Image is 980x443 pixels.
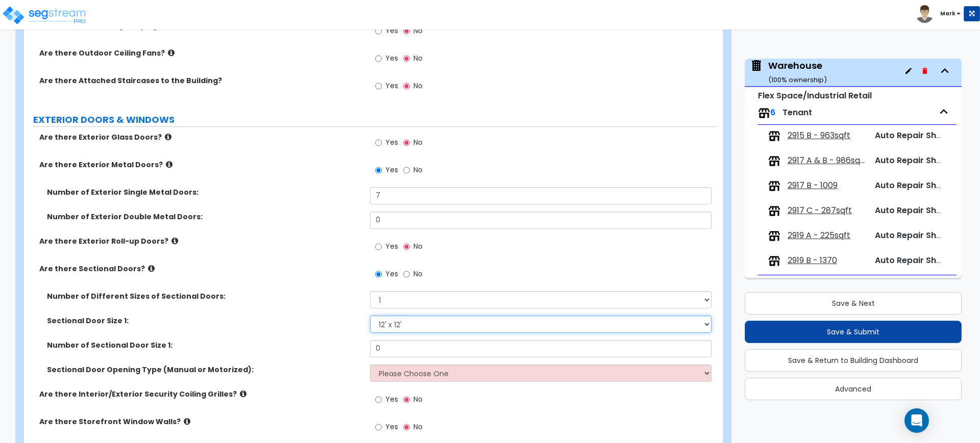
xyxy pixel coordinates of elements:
button: Save & Submit [745,321,962,343]
span: Yes [385,137,398,147]
label: Number of Exterior Double Metal Doors: [47,212,362,222]
input: Yes [375,394,382,405]
label: Number of Sectional Door Size 1: [47,340,362,350]
input: Yes [375,25,382,37]
input: No [403,422,410,433]
input: No [403,25,410,37]
input: Yes [375,81,382,92]
img: tenants.png [768,255,780,267]
i: click for more info! [148,265,155,272]
div: Warehouse [768,59,827,85]
label: Number of Exterior Single Metal Doors: [47,187,362,197]
input: Yes [375,137,382,148]
input: No [403,53,410,64]
span: 2917 B - 1009 [788,180,838,192]
b: Mark [940,10,955,17]
img: tenants.png [768,180,780,192]
span: Yes [385,241,398,251]
input: Yes [375,165,382,176]
span: Yes [385,165,398,175]
label: Sectional Door Size 1: [47,316,362,326]
img: tenants.png [758,107,770,119]
span: No [413,394,423,404]
label: Are there Attached Staircases to the Building? [39,75,362,86]
input: No [403,165,410,176]
input: No [403,81,410,92]
i: click for more info! [165,133,171,141]
span: No [413,137,423,147]
span: Yes [385,394,398,404]
i: click for more info! [240,390,247,398]
span: No [413,53,423,63]
img: logo_pro_r.png [2,5,88,25]
button: Advanced [745,378,962,400]
label: Are there Exterior Metal Doors? [39,160,362,170]
span: No [413,165,423,175]
span: No [413,25,423,36]
small: Flex Space/Industrial Retail [758,90,872,101]
label: Number of Different Sizes of Sectional Doors: [47,291,362,301]
span: Warehouse [750,59,827,85]
label: Are there Sectional Doors? [39,264,362,274]
i: click for more info! [184,418,190,425]
span: Auto Repair Shop Tenant [875,154,979,166]
span: No [413,269,423,279]
div: Open Intercom Messenger [904,408,929,433]
input: No [403,137,410,148]
label: Sectional Door Opening Type (Manual or Motorized): [47,364,362,375]
label: Are there Storefront Window Walls? [39,416,362,427]
button: Save & Next [745,292,962,315]
span: 2917 C - 287sqft [788,205,852,217]
span: Auto Repair Shop Tenant [875,254,979,266]
span: 2917 A & B - 986sqft [788,155,866,167]
input: Yes [375,422,382,433]
img: tenants.png [768,130,780,142]
span: Yes [385,25,398,36]
input: No [403,394,410,405]
label: Are there Interior/Exterior Security Coiling Grilles? [39,389,362,399]
span: No [413,81,423,91]
span: Auto Repair Shop Tenant [875,179,979,191]
img: avatar.png [916,5,934,23]
input: Yes [375,53,382,64]
img: building.svg [750,59,763,72]
span: Auto Repair Shop Tenant [875,129,979,141]
span: 2919 B - 1370 [788,255,837,267]
button: Save & Return to Building Dashboard [745,349,962,372]
input: No [403,241,410,252]
img: tenants.png [768,155,780,167]
img: tenants.png [768,205,780,217]
span: Auto Repair Shop Tenant [875,204,979,216]
span: No [413,422,423,432]
img: tenants.png [768,230,780,242]
input: No [403,269,410,280]
small: ( 100 % ownership) [768,75,827,85]
label: Are there Exterior Roll-up Doors? [39,236,362,246]
span: Auto Repair Shop Tenant [875,229,979,241]
span: 2919 A - 225sqft [788,230,850,242]
span: Yes [385,53,398,63]
label: Are there Exterior Glass Doors? [39,132,362,142]
label: EXTERIOR DOORS & WINDOWS [33,113,717,126]
span: 2915 B - 963sqft [788,130,850,142]
input: Yes [375,241,382,252]
i: click for more info! [171,237,178,245]
span: Yes [385,269,398,279]
span: 6 [770,107,775,118]
i: click for more info! [166,161,173,168]
i: click for more info! [168,49,175,57]
label: Are there Outdoor Ceiling Fans? [39,48,362,58]
span: No [413,241,423,251]
span: Yes [385,81,398,91]
input: Yes [375,269,382,280]
span: Tenant [782,107,812,118]
span: Yes [385,422,398,432]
